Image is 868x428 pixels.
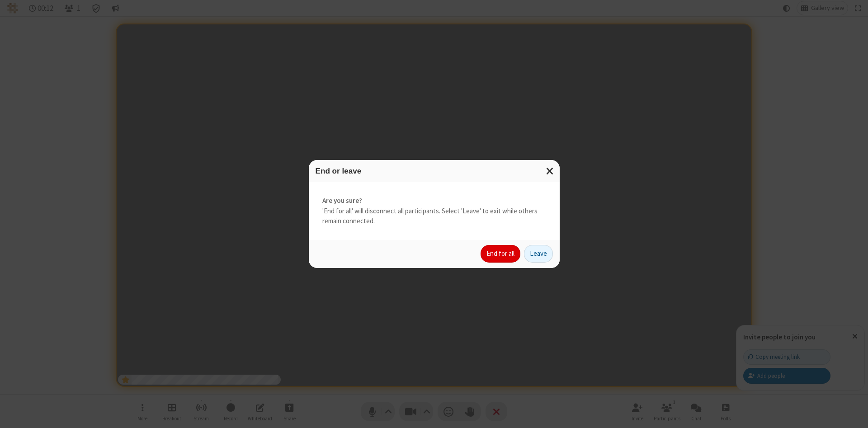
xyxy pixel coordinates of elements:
[541,160,560,182] button: Close modal
[524,245,553,263] button: Leave
[316,167,553,175] h3: End or leave
[481,245,520,263] button: End for all
[322,196,546,206] strong: Are you sure?
[309,182,560,240] div: 'End for all' will disconnect all participants. Select 'Leave' to exit while others remain connec...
